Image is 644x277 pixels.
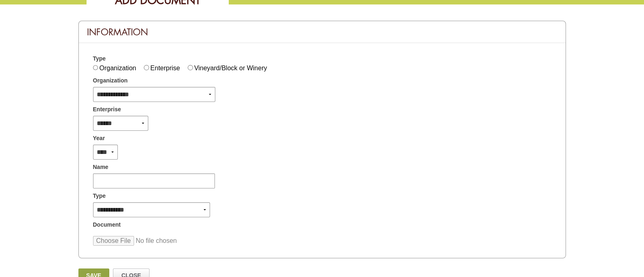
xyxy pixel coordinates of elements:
[93,54,106,63] span: Type
[93,221,121,229] span: Document
[93,76,128,85] span: Organization
[93,134,105,143] span: Year
[93,192,106,200] span: Type
[194,65,267,71] label: Vineyard/Block or Winery
[150,65,180,71] label: Enterprise
[79,21,566,43] div: Information
[93,163,108,171] span: Name
[99,65,136,71] label: Organization
[93,105,121,114] span: Enterprise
